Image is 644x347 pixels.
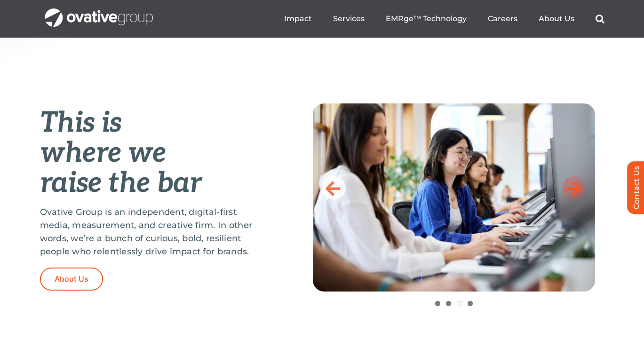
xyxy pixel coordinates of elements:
a: About Us [40,268,103,291]
nav: Menu [284,4,604,34]
em: where we [40,136,167,170]
a: Careers [488,14,517,24]
a: OG_Full_horizontal_WHT [45,8,153,16]
a: 1 [435,301,440,306]
a: Services [333,14,365,24]
a: 2 [446,301,451,306]
a: Impact [284,14,312,24]
p: Ovative Group is an independent, digital-first media, measurement, and creative firm. In other wo... [40,205,266,258]
a: 4 [468,301,473,306]
a: About Us [539,14,574,24]
span: About Us [55,275,89,284]
a: Search [596,14,604,24]
em: raise the bar [40,166,201,200]
a: 3 [457,301,462,306]
a: EMRge™ Technology [386,14,467,24]
img: Home-Raise-the-Bar-3-scaled.jpg [313,103,595,292]
em: This is [40,106,122,140]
